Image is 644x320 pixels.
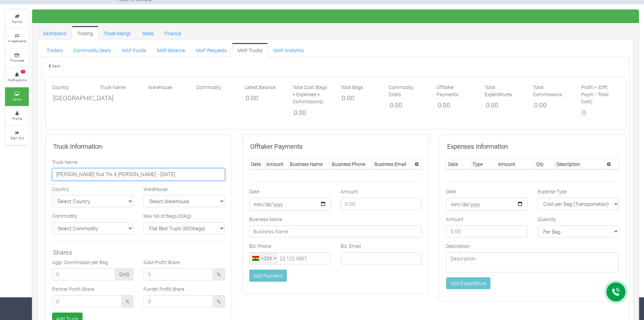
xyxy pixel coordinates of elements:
input: 0 [143,269,213,281]
th: Description [555,159,605,170]
label: Amount [341,188,358,195]
label: G4M Profit Share [143,259,180,266]
label: Commodity Costs [389,84,427,98]
label: Quantity [538,216,556,223]
th: Business Email [373,159,413,170]
label: Business Name [249,216,282,223]
span: % [213,269,225,281]
th: Business Phone [330,159,373,170]
th: Qty [534,159,555,170]
b: Offtaker Payments [250,142,303,150]
label: Biz. Email [341,242,361,250]
small: Farms [12,19,22,24]
div: +233 [261,255,272,262]
h5: 0.00 [294,109,329,116]
a: Trading [72,26,98,40]
label: Total Commissions [533,84,571,98]
a: Sign Out [5,126,29,145]
small: Sign Out [10,135,24,140]
input: Enter Truck Name [52,168,225,180]
h5: - [53,143,224,150]
a: Finance [159,26,186,40]
h5: 0.00 [438,101,474,109]
label: Aggr. Commission per Bag [52,259,108,266]
input: Date [446,198,527,211]
a: Admin [5,87,29,106]
a: MAP Analytics [268,43,309,57]
span: % [121,295,134,307]
input: 0 [143,295,213,307]
label: Funder Profit Share [143,285,184,293]
input: 23 123 4567 [249,252,330,264]
small: Investments [8,39,26,43]
a: Trade Mangt. [98,26,137,40]
h5: 0.00 [342,94,377,102]
label: Max No of Bags (50kg) [143,212,191,219]
a: Dashboard [38,26,72,40]
label: Profit = (Offt. Paym. - Total Cost) [581,84,619,105]
small: Profile [12,116,22,121]
small: Finances [10,58,24,63]
th: Date [446,159,471,170]
h5: 0.00 [246,94,281,102]
label: Country [52,186,69,193]
a: Farms [5,10,29,28]
label: Expense Type [538,188,567,195]
h5: [GEOGRAPHIC_DATA] [53,94,89,102]
input: Business Name [249,226,422,238]
label: Partner Profit Share [52,285,94,293]
span: GHS [115,269,134,281]
th: Type [471,159,496,170]
b: Truck Information [53,142,102,150]
b: Expenses Information [447,142,508,150]
div: Ghana (Gaana): +233 [250,253,278,264]
input: 0.00 [341,198,422,210]
th: Date [249,159,264,170]
label: Date [249,188,259,195]
span: % [213,295,225,307]
a: Investments [5,29,29,48]
h5: 0 [582,109,618,116]
a: 1 Notifications [5,68,29,87]
a: MAP Requests [190,43,232,57]
label: Amount [446,216,463,223]
label: Truck Name [100,84,125,91]
a: Sales [137,26,159,40]
label: Total Cost (Bags + Expenses + Commissions) [293,84,330,105]
button: Add Expenditure [446,277,490,290]
a: Finances [5,49,29,67]
th: Amount [264,159,288,170]
th: Business Name [288,159,330,170]
input: 0 [52,269,115,281]
input: 0.00 [446,226,527,238]
a: Traders [41,43,68,57]
a: Profile [5,107,29,125]
h5: 0.00 [534,101,570,109]
label: Latest Balance [245,84,276,91]
label: Truck Name [52,158,77,166]
input: 0 [52,295,122,307]
label: Country [52,84,69,91]
a: Commodity Deals [68,43,116,57]
small: Notifications [7,78,27,82]
a: MAP Trucks [232,43,268,57]
button: Add Payment [249,270,287,282]
label: Total Bags [341,84,363,91]
h5: Shares [53,249,224,256]
label: Offtaker Payments [437,84,475,98]
label: Date [446,188,456,195]
label: Description [446,242,470,250]
h5: 0.00 [390,101,425,109]
span: 1 [21,70,25,74]
label: Commodity [196,84,221,91]
a: MAP Funds [116,43,152,57]
small: Admin [12,97,22,102]
label: Warehouse [143,186,167,193]
input: Date [249,198,330,211]
label: Total Expenditures [485,84,523,98]
label: Warehouse [148,84,172,91]
a: MAP Balance [152,43,190,57]
label: Biz. Phone [249,242,271,250]
label: Commodity [52,212,77,219]
a: Back [45,60,64,71]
